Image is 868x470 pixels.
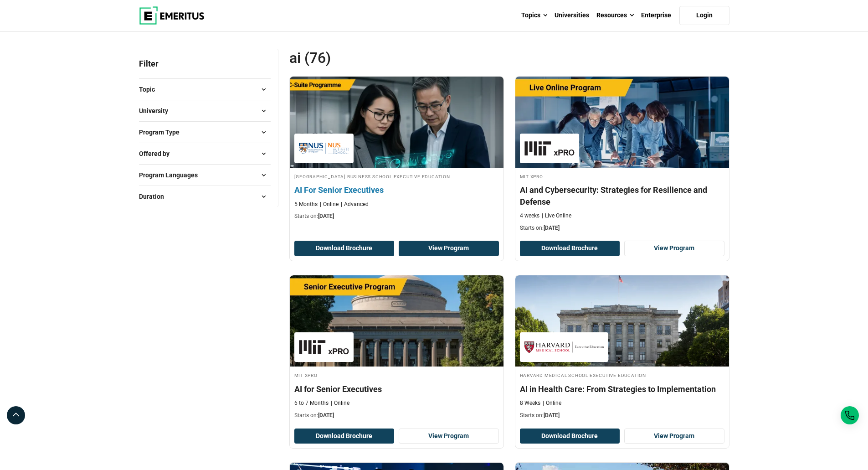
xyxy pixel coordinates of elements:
button: University [139,104,271,118]
a: View Program [624,241,724,256]
h4: AI and Cybersecurity: Strategies for Resilience and Defense [520,184,724,207]
button: Program Type [139,125,271,139]
a: Leadership Course by National University of Singapore Business School Executive Education - Septe... [290,77,503,225]
button: Download Brochure [294,429,395,444]
span: Program Languages [139,170,205,180]
h4: AI for Senior Executives [294,383,499,395]
a: AI and Machine Learning Course by MIT xPRO - October 16, 2025 MIT xPRO MIT xPRO AI for Senior Exe... [290,275,503,424]
button: Program Languages [139,168,271,182]
span: Offered by [139,149,177,159]
span: [DATE] [318,412,334,418]
p: 4 weeks [520,212,539,220]
p: Filter [139,49,271,78]
h4: AI in Health Care: From Strategies to Implementation [520,383,724,395]
p: Online [331,399,349,407]
a: View Program [624,429,724,444]
a: Healthcare Course by Harvard Medical School Executive Education - August 14, 2025 Harvard Medical... [515,275,729,424]
button: Download Brochure [520,429,620,444]
button: Duration [139,190,271,203]
img: Harvard Medical School Executive Education [524,337,604,357]
span: Ai (76) [289,49,509,67]
span: Program Type [139,127,187,137]
img: National University of Singapore Business School Executive Education [299,138,349,159]
p: 5 Months [294,201,318,208]
img: MIT xPRO [524,138,575,159]
span: [DATE] [544,412,560,418]
span: University [139,106,175,116]
p: Starts on: [294,412,499,419]
h4: Harvard Medical School Executive Education [520,371,724,379]
img: AI For Senior Executives | Online Leadership Course [279,72,514,172]
a: View Program [399,241,499,256]
p: Online [543,399,561,407]
a: View Program [399,429,499,444]
span: [DATE] [318,213,334,219]
img: MIT xPRO [299,337,349,357]
span: [DATE] [544,225,560,231]
p: Starts on: [520,224,724,232]
img: AI and Cybersecurity: Strategies for Resilience and Defense | Online AI and Machine Learning Course [515,77,729,168]
img: AI for Senior Executives | Online AI and Machine Learning Course [290,275,503,367]
button: Download Brochure [294,241,395,256]
a: AI and Machine Learning Course by MIT xPRO - August 13, 2025 MIT xPRO MIT xPRO AI and Cybersecuri... [515,77,729,237]
span: Duration [139,191,171,201]
h4: [GEOGRAPHIC_DATA] Business School Executive Education [294,172,499,180]
p: Online [320,201,339,208]
button: Offered by [139,147,271,160]
p: Advanced [341,201,369,208]
h4: AI For Senior Executives [294,184,499,196]
p: Starts on: [294,212,499,220]
p: 8 Weeks [520,399,540,407]
a: Login [679,6,729,25]
p: 6 to 7 Months [294,399,329,407]
img: AI in Health Care: From Strategies to Implementation | Online Healthcare Course [515,275,729,367]
button: Topic [139,83,271,96]
p: Starts on: [520,412,724,419]
span: Topic [139,84,162,94]
h4: MIT xPRO [294,371,499,379]
h4: MIT xPRO [520,172,724,180]
button: Download Brochure [520,241,620,256]
p: Live Online [542,212,571,220]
